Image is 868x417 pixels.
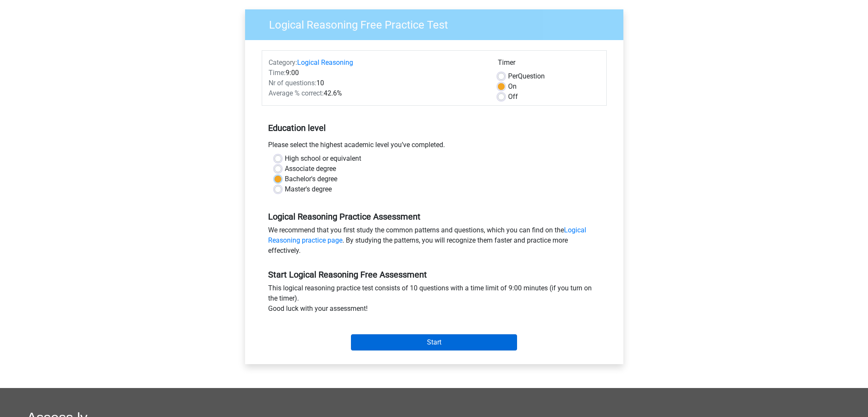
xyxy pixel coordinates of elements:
[508,92,518,102] label: Off
[262,140,607,153] div: Please select the highest academic level you’ve completed.
[268,119,600,136] h5: Education level
[268,211,600,222] h5: Logical Reasoning Practice Assessment
[297,58,353,67] a: Logical Reasoning
[351,334,517,350] input: Start
[269,69,286,77] span: Time:
[285,153,361,164] label: High school or equivalent
[285,174,337,184] label: Bachelor's degree
[262,68,491,78] div: 9:00
[268,269,600,280] h5: Start Logical Reasoning Free Assessment
[269,79,316,87] span: Nr of questions:
[269,89,324,97] span: Average % correct:
[285,184,332,194] label: Master's degree
[262,88,491,98] div: 42.6%
[259,15,617,32] h3: Logical Reasoning Free Practice Test
[508,71,545,81] label: Question
[498,58,600,71] div: Timer
[508,81,517,92] label: On
[269,58,297,67] span: Category:
[508,72,518,80] span: Per
[262,78,491,88] div: 10
[285,164,336,174] label: Associate degree
[262,283,607,317] div: This logical reasoning practice test consists of 10 questions with a time limit of 9:00 minutes (...
[262,225,607,259] div: We recommend that you first study the common patterns and questions, which you can find on the . ...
